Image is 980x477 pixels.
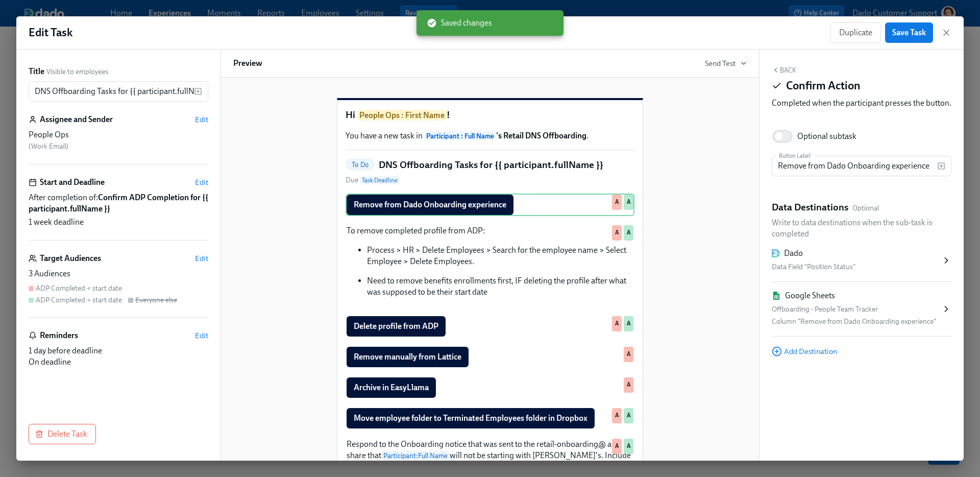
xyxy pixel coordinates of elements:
[346,376,634,399] div: Archive in EasyLlamaA
[29,114,208,164] div: Assignee and SenderEditPeople Ops (Work Email)
[772,240,951,282] div: DadoData Field "Position Status"
[784,248,803,259] div: Dado
[29,192,208,214] span: After completion of:
[612,439,622,454] div: Used by ADP Completed < start date audience
[772,373,951,384] div: Block ID: d2mg3zB2t
[195,330,208,341] button: Edit
[29,424,96,444] button: Delete Task
[839,28,872,38] span: Duplicate
[40,330,78,341] h6: Reminders
[772,303,941,316] div: Offboarding - People Team Tracker
[772,261,941,273] div: Data Field "Position Status"
[29,142,68,151] span: ( Work Email )
[195,114,208,125] button: Edit
[29,253,208,318] div: Target AudiencesEdit3 AudiencesADP Completed < start dateADP Completed > start dateEveryone else
[624,347,633,362] div: Used by ADP Completed < start date audience
[786,78,861,93] h4: Confirm Action
[29,356,208,368] div: On deadline
[885,22,933,43] button: Save Task
[40,114,113,125] h6: Assignee and Sender
[346,407,634,430] div: Move employee folder to Terminated Employees folder in DropboxAA
[772,66,796,74] button: Back
[346,224,634,307] div: To remove completed profile from ADP: Process > HR > Delete Employees > Search for the employee n...
[624,439,633,454] div: Used by ADP Completed > start date audience
[937,162,945,170] svg: Insert text variable
[612,316,622,331] div: Used by ADP Completed < start date audience
[29,193,208,213] strong: Confirm ADP Completion for ​{​{ participant.fullName }}
[772,346,837,356] button: Add Destination
[37,429,87,439] span: Delete Task
[705,58,747,68] button: Send Test
[346,130,634,141] p: You have a new task in .
[40,177,105,188] h6: Start and Deadline
[346,346,634,368] div: Remove manually from LatticeA
[135,295,177,305] div: Everyone else
[624,316,633,331] div: Used by ADP Completed > start date audience
[830,22,881,43] button: Duplicate
[852,203,879,213] span: Optional
[36,295,122,305] div: ADP Completed > start date
[772,217,951,240] p: Write to data destinations when the sub-task is completed
[233,58,262,69] h6: Preview
[346,108,634,122] h1: Hi !
[427,17,492,29] span: Saved changes
[346,315,634,338] div: Delete profile from ADPAA
[424,131,496,140] span: Participant : Full Name
[36,283,122,293] div: ADP Completed < start date
[346,194,634,216] div: Remove from Dado Onboarding experienceAA
[40,253,101,264] h6: Target Audiences
[357,110,447,121] span: People Ops : First Name
[797,131,856,142] div: Optional subtask
[29,129,208,140] div: People Ops
[624,195,633,210] div: Used by ADP Completed > start date audience
[29,177,208,241] div: Start and DeadlineEditAfter completion of:Confirm ADP Completion for ​{​{ participant.fullName }}...
[424,131,586,140] strong: 's Retail DNS Offboarding
[612,408,622,423] div: Used by ADP Completed < start date audience
[29,217,84,228] span: 1 week deadline
[772,282,951,337] div: Google SheetsOffboarding - People Team TrackerColumn "Remove from Dado Onboarding experience"
[29,66,44,77] label: Title
[785,290,835,301] div: Google Sheets
[772,316,941,328] div: Column "Remove from Dado Onboarding experience"
[379,158,603,172] h5: DNS Offboarding Tasks for {{ participant.fullName }}
[772,98,951,109] div: Completed when the participant presses the button.
[892,28,926,38] span: Save Task
[624,408,633,423] div: Used by ADP Completed > start date audience
[624,377,633,393] div: Used by ADP Completed < start date audience
[772,201,848,214] h5: Data Destinations
[46,67,108,77] span: Visible to employees
[29,345,208,356] div: 1 day before deadline
[29,330,208,368] div: RemindersEdit1 day before deadlineOn deadline
[29,25,72,40] h1: Edit Task
[29,268,208,279] div: 3 Audiences
[612,195,622,210] div: Used by ADP Completed < start date audience
[195,177,208,187] button: Edit
[346,175,400,185] span: Due
[194,87,202,96] svg: Insert text variable
[360,176,400,184] span: Task Deadline
[624,225,633,241] div: Used by ADP Completed > start date audience
[612,225,622,241] div: Used by ADP Completed < start date audience
[195,253,208,264] button: Edit
[346,161,375,169] span: To Do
